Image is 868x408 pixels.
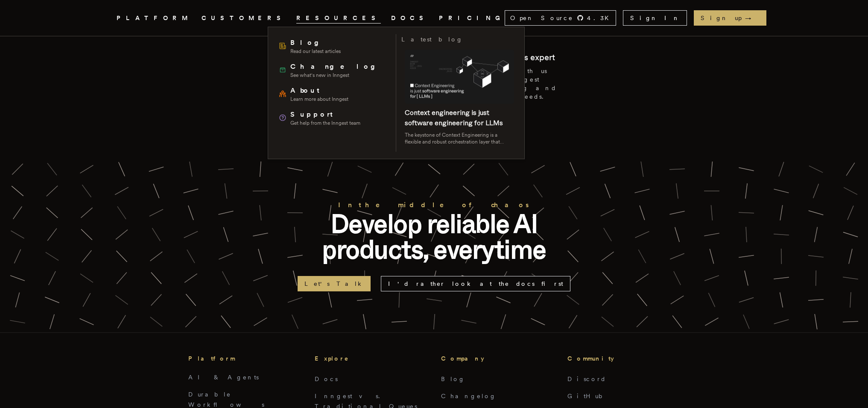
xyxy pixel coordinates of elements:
[275,58,391,82] a: ChangelogSee what's new in Inngest
[188,374,259,381] a: AI & Agents
[439,13,505,23] a: PRICING
[587,14,614,22] span: 4.3 K
[510,14,573,22] span: Open Source
[290,62,381,72] span: Changelog
[567,376,606,382] a: Discord
[567,353,680,364] h3: Community
[290,72,381,79] span: See what's new in Inngest
[188,391,264,408] a: Durable Workflows
[391,13,429,23] a: DOCS
[441,376,465,382] a: Blog
[296,13,381,23] button: RESOURCES
[188,353,301,364] h3: Platform
[290,85,348,96] span: About
[290,96,348,103] span: Learn more about Inngest
[202,13,286,23] a: CUSTOMERS
[381,276,570,291] a: I'd rather look at the docs first
[290,120,360,126] span: Get help from the Inngest team
[298,211,571,262] p: Develop reliable AI products, everytime
[405,109,503,127] a: Context engineering is just software engineering for LLMs
[275,82,391,106] a: AboutLearn more about Inngest
[745,14,760,22] span: →
[298,199,571,211] h2: In the middle of chaos
[441,393,497,399] a: Changelog
[315,376,338,382] a: Docs
[567,393,608,399] a: GitHub
[694,10,766,26] a: Sign up
[315,353,427,364] h3: Explore
[290,48,341,55] span: Read our latest articles
[441,353,554,364] h3: Company
[275,106,391,130] a: SupportGet help from the Inngest team
[623,10,687,26] a: Sign In
[117,13,191,23] button: PLATFORM
[290,38,341,48] span: Blog
[290,109,360,120] span: Support
[298,276,371,291] a: Let's Talk
[275,34,391,58] a: BlogRead our latest articles
[401,34,463,44] h3: Latest blog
